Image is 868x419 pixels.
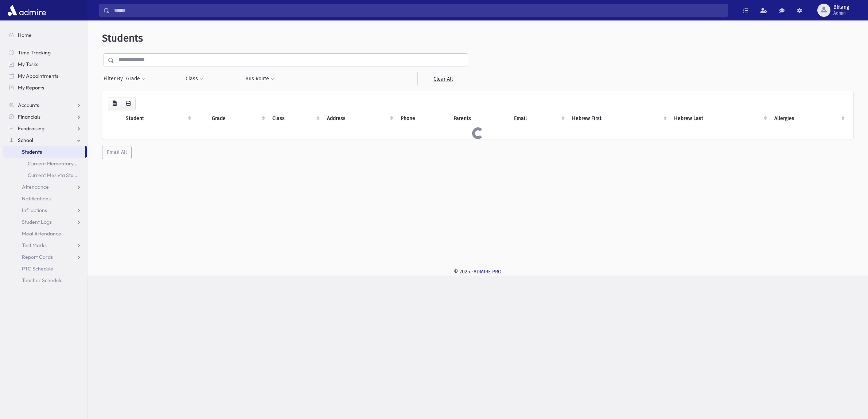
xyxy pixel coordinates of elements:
[3,29,87,41] a: Home
[22,195,51,202] span: Notifications
[3,239,87,251] a: Test Marks
[3,216,87,228] a: Student Logs
[3,263,87,274] a: PTC Schedule
[22,254,53,260] span: Report Cards
[102,146,132,159] button: Email All
[185,72,203,85] button: Class
[670,110,770,127] th: Hebrew Last
[102,32,143,44] span: Students
[18,137,33,143] span: School
[18,61,38,68] span: My Tasks
[833,4,849,10] span: Bklang
[18,32,32,38] span: Home
[18,102,39,108] span: Accounts
[22,149,42,155] span: Students
[104,75,126,82] span: Filter By
[3,70,87,82] a: My Appointments
[770,110,848,127] th: Allergies
[396,110,449,127] th: Phone
[6,3,48,18] img: AdmirePro
[18,114,40,120] span: Financials
[568,110,670,127] th: Hebrew First
[3,204,87,216] a: Infractions
[22,184,49,190] span: Attendance
[3,134,87,146] a: School
[417,72,468,85] a: Clear All
[99,268,856,276] div: © 2025 -
[22,277,63,284] span: Teacher Schedule
[833,10,849,16] span: Admin
[207,110,268,127] th: Grade
[3,158,87,169] a: Current Elementary Students
[126,72,145,85] button: Grade
[510,110,568,127] th: Email
[449,110,510,127] th: Parents
[3,169,87,181] a: Current Mesivta Students
[3,47,87,58] a: Time Tracking
[110,4,728,17] input: Search
[245,72,275,85] button: Bus Route
[3,123,87,134] a: Fundraising
[3,146,85,158] a: Students
[18,49,51,56] span: Time Tracking
[108,97,121,110] button: CSV
[3,58,87,70] a: My Tasks
[3,82,87,93] a: My Reports
[3,111,87,123] a: Financials
[121,97,136,110] button: Print
[18,73,58,79] span: My Appointments
[3,99,87,111] a: Accounts
[3,193,87,204] a: Notifications
[18,84,44,91] span: My Reports
[474,269,502,275] a: ADMIRE PRO
[18,125,44,132] span: Fundraising
[268,110,323,127] th: Class
[3,228,87,239] a: Meal Attendance
[3,181,87,193] a: Attendance
[22,230,61,237] span: Meal Attendance
[3,251,87,263] a: Report Cards
[121,110,194,127] th: Student
[22,242,47,249] span: Test Marks
[323,110,396,127] th: Address
[22,219,52,225] span: Student Logs
[3,274,87,286] a: Teacher Schedule
[22,207,47,214] span: Infractions
[22,265,53,272] span: PTC Schedule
